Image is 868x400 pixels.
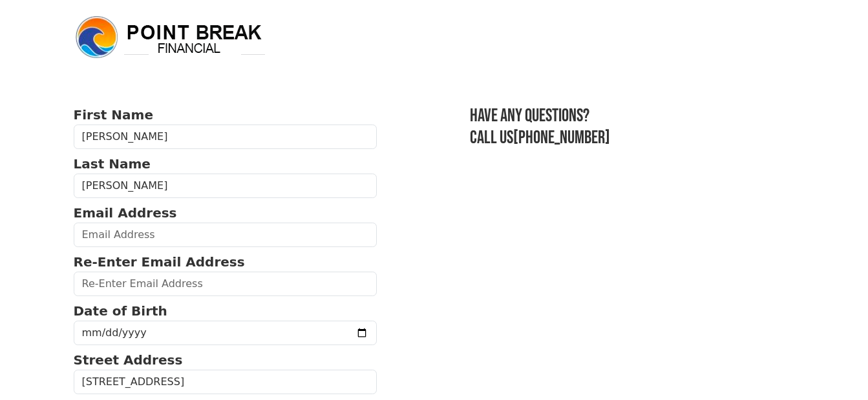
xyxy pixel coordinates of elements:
[74,205,177,221] strong: Email Address
[74,254,245,270] strong: Re-Enter Email Address
[470,127,794,149] h3: Call us
[74,223,377,247] input: Email Address
[513,127,610,148] a: [PHONE_NUMBER]
[74,272,377,296] input: Re-Enter Email Address
[74,303,167,319] strong: Date of Birth
[74,370,377,394] input: Street Address
[74,156,151,172] strong: Last Name
[74,14,268,61] img: logo.png
[74,352,183,368] strong: Street Address
[74,107,153,123] strong: First Name
[470,105,794,127] h3: Have any questions?
[74,125,377,149] input: First Name
[74,174,377,198] input: Last Name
